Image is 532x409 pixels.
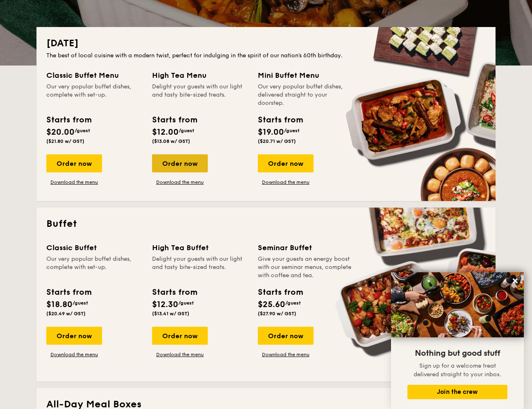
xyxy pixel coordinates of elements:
span: $18.80 [46,300,73,310]
span: ($20.49 w/ GST) [46,311,86,316]
span: /guest [178,300,194,306]
a: Download the menu [258,351,314,358]
div: Our very popular buffet dishes, delivered straight to your doorstep. [258,83,354,107]
span: $12.00 [152,127,179,137]
span: ($13.41 w/ GST) [152,311,189,316]
div: Starts from [152,286,197,298]
div: Starts from [258,286,302,298]
div: Order now [152,327,208,345]
span: /guest [75,128,90,133]
div: Delight your guests with our light and tasty bite-sized treats. [152,255,248,280]
h2: Buffet [46,217,486,230]
div: Delight your guests with our light and tasty bite-sized treats. [152,83,248,107]
span: /guest [179,128,194,133]
div: Order now [258,327,314,345]
div: Starts from [152,114,197,126]
div: Order now [152,154,208,172]
span: /guest [285,300,301,306]
div: The best of local cuisine with a modern twist, perfect for indulging in the spirit of our nation’... [46,52,486,60]
div: Starts from [46,114,91,126]
div: Give your guests an energy boost with our seminar menus, complete with coffee and tea. [258,255,354,280]
div: Order now [46,154,102,172]
img: DSC07876-Edit02-Large.jpeg [391,272,524,337]
span: $19.00 [258,127,284,137]
button: Join the crew [407,385,507,399]
span: $12.30 [152,300,178,310]
span: Sign up for a welcome treat delivered straight to your inbox. [414,362,501,378]
span: $25.60 [258,300,285,310]
span: ($21.80 w/ GST) [46,138,84,144]
div: High Tea Menu [152,70,248,81]
div: Starts from [46,286,91,298]
div: Order now [258,154,314,172]
a: Download the menu [152,179,208,185]
div: Our very popular buffet dishes, complete with set-up. [46,83,142,107]
span: Nothing but good stuff [415,348,500,358]
button: Close [509,274,522,287]
div: Seminar Buffet [258,242,354,253]
div: High Tea Buffet [152,242,248,253]
span: /guest [284,128,300,133]
span: ($27.90 w/ GST) [258,311,296,316]
span: ($20.71 w/ GST) [258,138,296,144]
span: $20.00 [46,127,75,137]
div: Starts from [258,114,302,126]
div: Mini Buffet Menu [258,70,354,81]
div: Our very popular buffet dishes, complete with set-up. [46,255,142,280]
div: Classic Buffet [46,242,142,253]
a: Download the menu [258,179,314,185]
a: Download the menu [46,179,102,185]
a: Download the menu [152,351,208,358]
div: Order now [46,327,102,345]
a: Download the menu [46,351,102,358]
span: /guest [73,300,88,306]
h2: [DATE] [46,37,486,50]
div: Classic Buffet Menu [46,70,142,81]
span: ($13.08 w/ GST) [152,138,190,144]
